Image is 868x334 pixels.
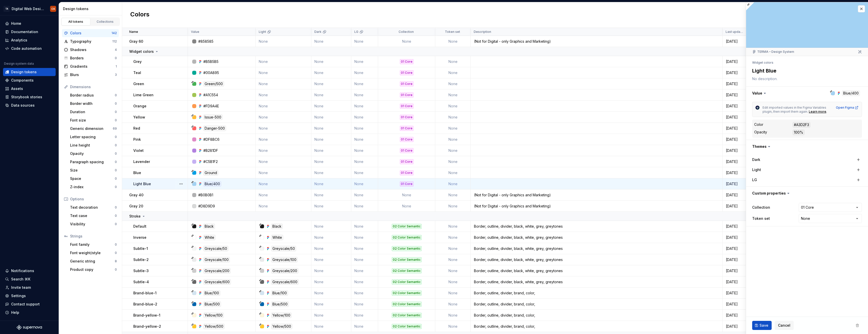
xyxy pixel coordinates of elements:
div: Text decoration [70,205,115,210]
div: 0 [115,160,117,164]
a: Storybook stories [3,93,56,101]
span: Edit imported values in the Figma Variables plugin, then import them again. [763,106,827,113]
a: Gradients1 [62,62,119,70]
div: 01 Core [400,181,414,186]
div: Greyscale/50 [271,246,296,251]
td: None [435,56,471,67]
td: None [351,243,378,254]
div: Colors [70,31,112,36]
div: Z-index [70,184,115,189]
div: [DATE] [723,204,747,209]
div: #B281DF [203,148,218,153]
p: Yellow [133,115,145,120]
div: 0 [115,222,117,226]
td: None [435,67,471,78]
div: #A3D2F3 [793,122,810,128]
td: None [311,123,351,134]
label: Light [752,167,761,172]
p: Gray 40 [129,193,143,198]
div: Dimensions [70,84,117,89]
div: [DATE] [723,59,747,64]
div: 01 Core [400,159,414,164]
a: Invite team [3,283,56,292]
div: [DATE] [723,115,747,120]
div: Issue-500 [203,114,223,120]
div: Border, outline, divider, black, white, grey, greytones [471,235,722,240]
li: Widget colors [752,61,773,64]
p: Inverse [133,235,146,240]
div: Code automation [11,46,42,51]
td: None [351,112,378,123]
a: Border width0 [68,100,119,108]
div: [DATE] [723,148,747,153]
p: Orange [133,104,146,109]
td: None [351,156,378,167]
div: Contact support [11,302,40,307]
div: Assets [11,86,23,91]
div: 0 [115,185,117,189]
td: None [351,101,378,112]
a: Typography112 [62,37,119,45]
td: None [435,101,471,112]
a: Supernova Logo [17,325,42,330]
td: None [256,36,311,47]
td: None [256,178,311,189]
td: None [435,189,471,201]
div: Shadows [70,47,115,52]
label: Dark [752,157,760,162]
td: None [435,243,471,254]
a: Analytics [3,36,56,44]
div: #A1C554 [203,92,218,98]
p: Widget colors [129,49,154,54]
td: None [351,178,378,189]
td: None [311,78,351,89]
label: LG [752,177,757,182]
td: None [351,89,378,101]
div: Border radius [70,93,115,98]
div: (Not for Digital - only Graphics and Marketing) [471,39,722,44]
div: 0 [115,177,117,181]
div: 01 Core [400,126,414,131]
p: Gray 60 [129,39,143,44]
div: Font size [70,118,115,123]
td: None [256,156,311,167]
div: 0 [115,135,117,139]
div: Black [271,224,283,229]
p: Grey [133,59,142,64]
div: Open Figma [836,106,859,110]
div: Font weight/style [70,250,115,255]
p: Teal [133,70,141,75]
h2: Colors [130,10,149,19]
p: Token set [445,30,460,34]
div: Documentation [11,29,38,34]
td: None [351,201,378,212]
a: Z-index0 [68,183,119,191]
div: Help [11,310,19,315]
td: None [435,221,471,232]
div: [DATE] [723,193,747,198]
div: Search ⌘K [11,277,30,282]
div: Design tokens [11,69,37,75]
div: #B0B0B1 [198,193,213,198]
div: TERMA – Design System [752,50,794,54]
button: Notifications [3,267,56,275]
td: None [435,156,471,167]
div: Design tokens [63,6,120,11]
div: #C5B1F2 [203,159,218,164]
td: None [311,36,351,47]
div: Learn more [809,110,826,114]
td: None [435,89,471,101]
td: None [256,89,311,101]
p: LG [354,30,358,34]
button: Search ⌘K [3,275,56,283]
div: Settings [11,293,26,298]
div: Data sources [11,103,35,108]
p: Name [129,30,138,34]
div: [DATE] [723,81,747,86]
td: None [351,232,378,243]
div: 01 Core [400,115,414,120]
div: 0 [115,56,117,60]
td: None [435,201,471,212]
td: None [435,232,471,243]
